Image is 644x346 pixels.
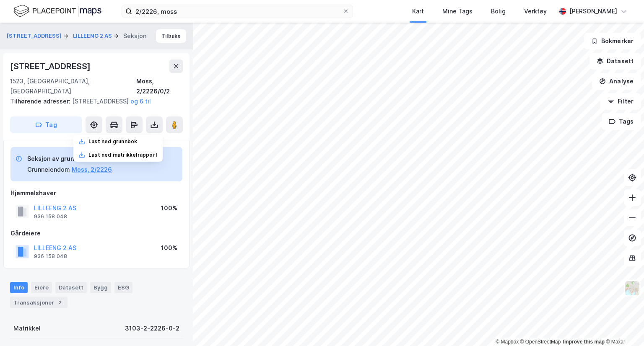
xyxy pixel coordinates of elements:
[569,6,617,16] div: [PERSON_NAME]
[7,32,63,40] button: [STREET_ADDRESS]
[132,5,343,18] input: Søk på adresse, matrikkel, gårdeiere, leietakere eller personer
[491,6,506,16] div: Bolig
[34,213,67,220] div: 936 158 048
[13,323,41,333] div: Matrikkel
[524,6,547,16] div: Verktøy
[88,152,158,158] div: Last ned matrikkelrapport
[520,339,561,345] a: OpenStreetMap
[10,116,82,133] button: Tag
[412,6,424,16] div: Kart
[584,33,641,49] button: Bokmerker
[600,93,641,110] button: Filter
[161,203,177,213] div: 100%
[90,282,111,293] div: Bygg
[10,59,92,73] div: [STREET_ADDRESS]
[592,73,641,90] button: Analyse
[125,323,179,333] div: 3103-2-2226-0-2
[10,96,176,106] div: [STREET_ADDRESS]
[624,280,640,296] img: Z
[73,32,114,40] button: LILLEENG 2 AS
[10,76,136,96] div: 1523, [GEOGRAPHIC_DATA], [GEOGRAPHIC_DATA]
[156,29,186,43] button: Tilbake
[496,339,519,345] a: Mapbox
[136,76,183,96] div: Moss, 2/2226/0/2
[10,98,72,105] span: Tilhørende adresser:
[31,282,52,293] div: Eiere
[563,339,605,345] a: Improve this map
[10,228,182,238] div: Gårdeiere
[602,306,644,346] iframe: Chat Widget
[34,253,67,260] div: 936 158 048
[27,165,70,175] div: Grunneiendom
[13,4,101,18] img: logo.f888ab2527a4732fd821a326f86c7f29.svg
[602,113,641,130] button: Tags
[602,306,644,346] div: Kontrollprogram for chat
[10,297,68,308] div: Transaksjoner
[442,6,473,16] div: Mine Tags
[123,31,146,41] div: Seksjon
[55,282,87,293] div: Datasett
[56,298,64,307] div: 2
[10,188,182,198] div: Hjemmelshaver
[72,165,112,175] button: Moss, 2/2226
[88,138,137,145] div: Last ned grunnbok
[161,243,177,253] div: 100%
[589,53,641,70] button: Datasett
[27,154,112,164] div: Seksjon av grunneiendom
[114,282,132,293] div: ESG
[10,282,28,293] div: Info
